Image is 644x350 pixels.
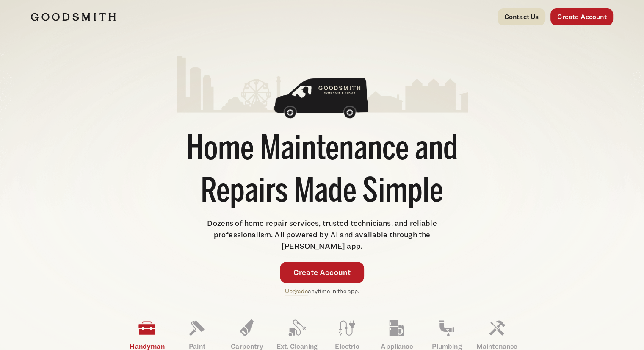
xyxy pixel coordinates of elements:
a: Create Account [550,8,613,25]
p: anytime in the app. [285,286,359,296]
h1: Home Maintenance and Repairs Made Simple [177,129,468,214]
a: Contact Us [498,8,546,25]
a: Upgrade [285,287,308,294]
span: Dozens of home repair services, trusted technicians, and reliable professionalism. All powered by... [207,219,437,250]
a: Create Account [280,262,365,283]
img: Goodsmith [31,13,116,21]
